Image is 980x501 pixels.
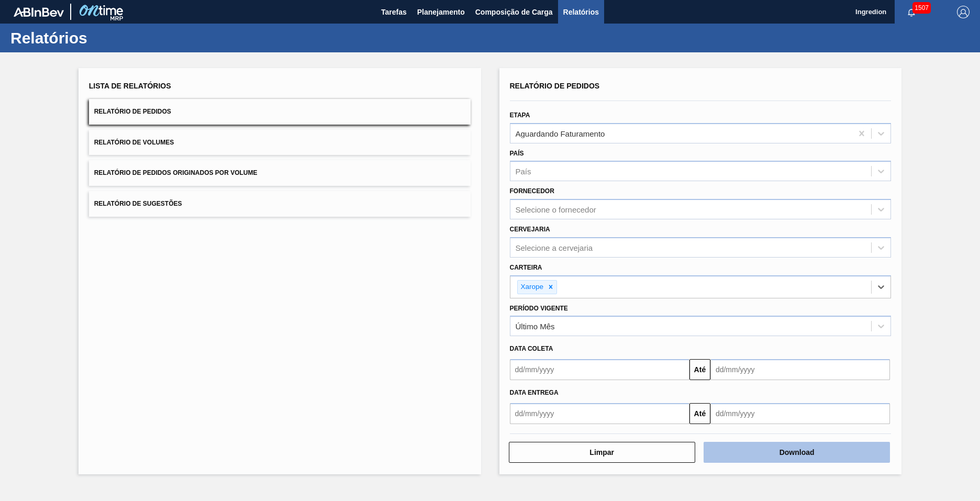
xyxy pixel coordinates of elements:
span: Data entrega [510,389,559,396]
span: Planejamento [417,6,465,18]
button: Notificações [895,5,928,19]
span: Relatório de Volumes [94,139,174,146]
input: dd/mm/yyyy [510,403,689,424]
div: Aguardando Faturamento [516,129,605,138]
span: Relatórios [563,6,599,18]
h1: Relatórios [10,32,196,44]
input: dd/mm/yyyy [710,403,890,424]
img: Logout [957,6,970,18]
span: Composição de Carga [475,6,553,18]
label: Etapa [510,112,530,119]
img: TNhmsLtSVTkK8tSr43FrP2fwEKptu5GPRR3wAAAABJRU5ErkJggg== [14,7,64,17]
span: Relatório de Pedidos [94,108,171,115]
span: Data coleta [510,345,553,352]
div: País [516,167,531,176]
button: Limpar [509,442,695,463]
label: Período Vigente [510,305,568,312]
div: Selecione o fornecedor [516,205,596,214]
input: dd/mm/yyyy [710,359,890,380]
span: Relatório de Pedidos Originados por Volume [94,169,258,176]
label: Carteira [510,264,542,271]
div: Selecione a cervejaria [516,243,593,252]
button: Relatório de Volumes [89,130,471,155]
span: Tarefas [381,6,407,18]
button: Relatório de Sugestões [89,191,471,217]
div: Último Mês [516,322,555,331]
button: Download [704,442,890,463]
label: Fornecedor [510,187,554,195]
span: 1507 [912,2,931,14]
label: Cervejaria [510,226,550,233]
span: Relatório de Sugestões [94,200,182,207]
button: Até [689,403,710,424]
button: Relatório de Pedidos Originados por Volume [89,160,471,186]
span: Lista de Relatórios [89,82,171,90]
button: Relatório de Pedidos [89,99,471,125]
input: dd/mm/yyyy [510,359,689,380]
button: Até [689,359,710,380]
div: Xarope [518,281,545,294]
label: País [510,150,524,157]
span: Relatório de Pedidos [510,82,600,90]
